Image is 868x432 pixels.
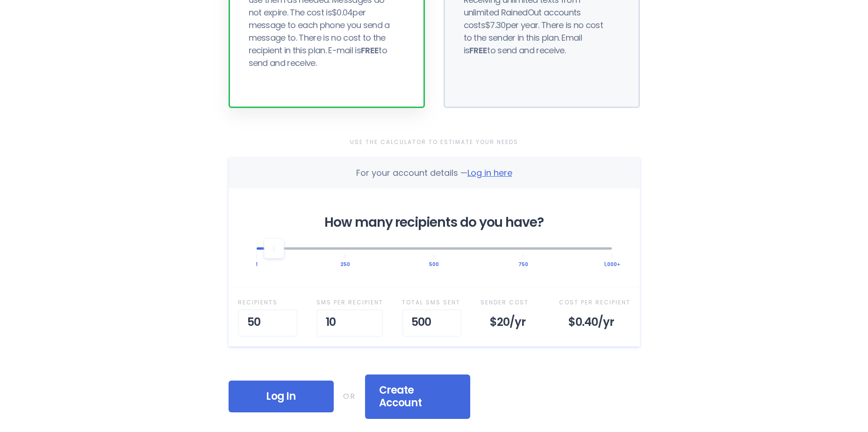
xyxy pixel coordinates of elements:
div: $0.40 /yr [559,309,631,337]
div: Recipient s [238,296,298,309]
div: Total SMS Sent [402,296,462,309]
div: Log In [229,381,334,412]
b: FREE [361,44,379,56]
div: $20 /yr [481,309,540,337]
div: SMS per Recipient [316,296,383,309]
b: FREE [469,44,487,56]
div: For your account details — [356,167,512,179]
span: Log in here [467,167,512,179]
div: OR [343,390,356,403]
div: Use the Calculator to Estimate Your Needs [229,136,640,148]
div: 50 [238,309,298,337]
div: 500 [402,309,462,337]
div: 10 [316,309,383,337]
div: Cost Per Recipient [559,296,631,309]
div: How many recipients do you have? [257,216,612,229]
span: Create Account [379,384,456,410]
div: Sender Cost [481,296,540,309]
span: Log In [243,390,320,403]
div: Create Account [365,374,470,419]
